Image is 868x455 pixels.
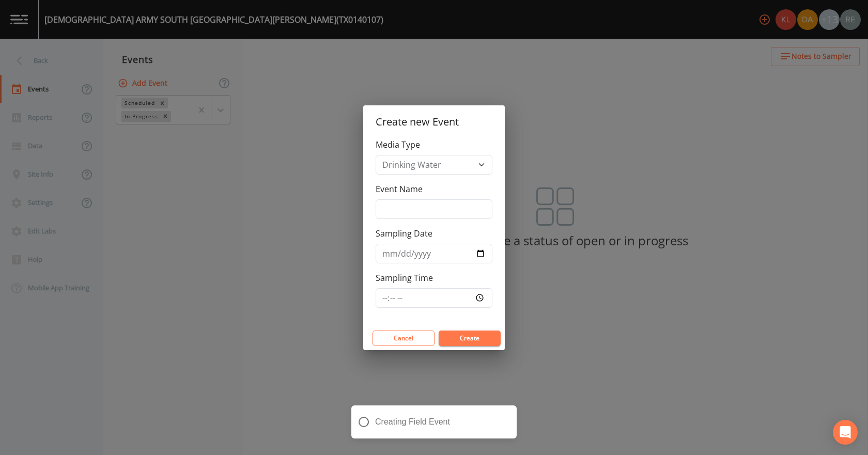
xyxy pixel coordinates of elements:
[373,331,435,346] button: Cancel
[376,227,432,240] label: Sampling Date
[376,138,420,151] label: Media Type
[376,183,423,195] label: Event Name
[833,420,858,445] div: Open Intercom Messenger
[363,105,505,138] h2: Create new Event
[376,272,433,284] label: Sampling Time
[351,405,517,438] div: Creating Field Event
[439,331,501,346] button: Create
